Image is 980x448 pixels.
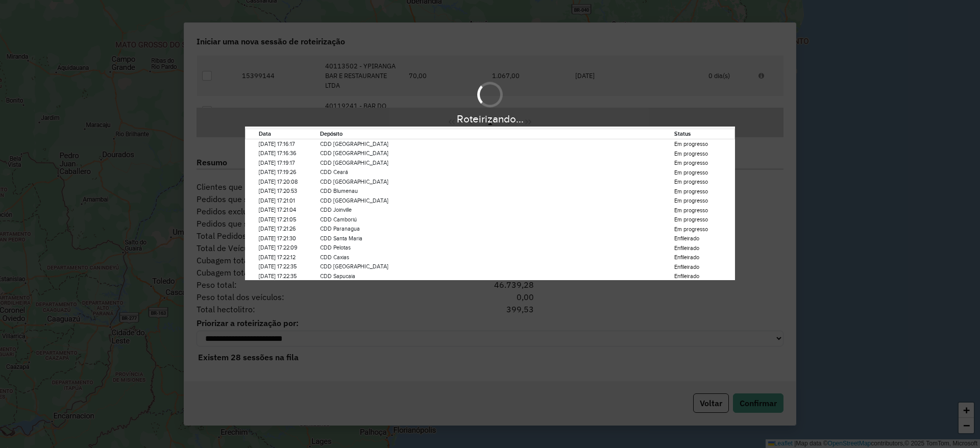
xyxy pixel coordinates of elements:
[320,139,674,149] td: CDD [GEOGRAPHIC_DATA]
[320,129,674,139] th: Depósito
[320,168,674,178] td: CDD Ceará
[320,243,674,253] td: CDD Pelotas
[258,196,320,206] td: [DATE] 17:21:01
[674,168,708,177] label: Em progresso
[674,225,708,234] label: Em progresso
[320,149,674,159] td: CDD [GEOGRAPHIC_DATA]
[320,225,674,234] td: CDD Paranagua
[320,187,674,196] td: CDD Blumenau
[674,197,708,206] label: Em progresso
[258,158,320,168] td: [DATE] 17:19:17
[674,187,708,196] label: Em progresso
[258,149,320,159] td: [DATE] 17:16:36
[320,158,674,168] td: CDD [GEOGRAPHIC_DATA]
[674,140,708,149] label: Em progresso
[258,187,320,196] td: [DATE] 17:20:53
[320,262,674,272] td: CDD [GEOGRAPHIC_DATA]
[674,254,699,262] label: Enfileirado
[258,262,320,272] td: [DATE] 17:22:35
[674,129,735,139] th: Status
[674,235,699,243] label: Enfileirado
[320,177,674,187] td: CDD [GEOGRAPHIC_DATA]
[258,206,320,215] td: [DATE] 17:21:04
[258,168,320,178] td: [DATE] 17:19:26
[320,253,674,262] td: CDD Caxias
[320,234,674,243] td: CDD Santa Maria
[674,206,708,215] label: Em progresso
[258,139,320,149] td: [DATE] 17:16:17
[674,159,708,168] label: Em progresso
[258,177,320,187] td: [DATE] 17:20:08
[320,206,674,215] td: CDD Joinville
[258,243,320,253] td: [DATE] 17:22:09
[258,215,320,225] td: [DATE] 17:21:05
[258,225,320,234] td: [DATE] 17:21:26
[674,263,699,271] label: Enfileirado
[258,271,320,281] td: [DATE] 17:22:35
[320,271,674,281] td: CDD Sapucaia
[674,272,699,281] label: Enfileirado
[674,216,708,225] label: Em progresso
[320,196,674,206] td: CDD [GEOGRAPHIC_DATA]
[258,234,320,243] td: [DATE] 17:21:30
[674,150,708,158] label: Em progresso
[674,244,699,253] label: Enfileirado
[320,215,674,225] td: CDD Camboriú
[674,178,708,187] label: Em progresso
[258,253,320,262] td: [DATE] 17:22:12
[258,129,320,139] th: Data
